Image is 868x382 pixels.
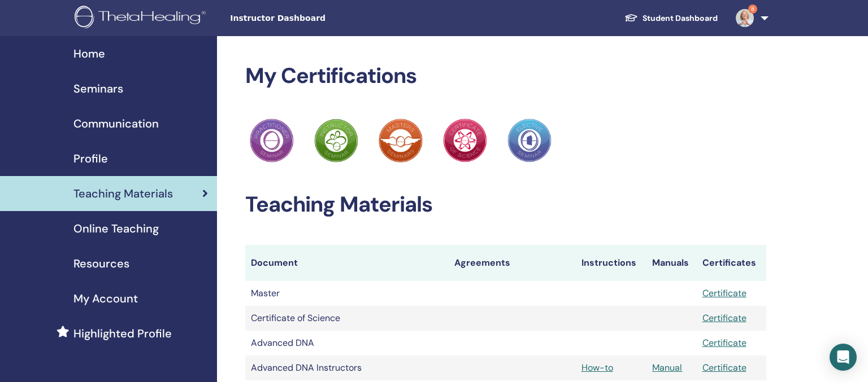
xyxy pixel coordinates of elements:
[73,220,159,237] span: Online Teaching
[702,337,747,349] a: Certificate
[702,287,747,299] a: Certificate
[652,362,682,374] a: Manual
[245,306,449,331] td: Certificate of Science
[250,118,294,163] img: Practitioner
[443,118,487,163] img: Practitioner
[702,362,747,374] a: Certificate
[581,362,613,374] a: How-to
[624,13,638,23] img: graduation-cap-white.svg
[73,290,138,307] span: My Account
[245,192,766,218] h2: Teaching Materials
[73,150,108,167] span: Profile
[576,245,647,281] th: Instructions
[748,5,757,14] span: 8
[73,80,123,97] span: Seminars
[615,8,727,29] a: Student Dashboard
[73,115,159,132] span: Communication
[449,245,576,281] th: Agreements
[245,355,449,380] td: Advanced DNA Instructors
[73,255,129,272] span: Resources
[736,9,754,27] img: default.jpg
[830,344,857,371] div: Open Intercom Messenger
[73,185,173,202] span: Teaching Materials
[245,331,449,355] td: Advanced DNA
[379,118,423,163] img: Practitioner
[314,118,358,163] img: Practitioner
[697,245,766,281] th: Certificates
[245,281,449,306] td: Master
[230,12,400,24] span: Instructor Dashboard
[507,118,552,163] img: Practitioner
[75,6,210,31] img: logo.png
[245,63,766,89] h2: My Certifications
[702,312,747,324] a: Certificate
[73,325,172,342] span: Highlighted Profile
[245,245,449,281] th: Document
[646,245,696,281] th: Manuals
[73,45,105,62] span: Home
